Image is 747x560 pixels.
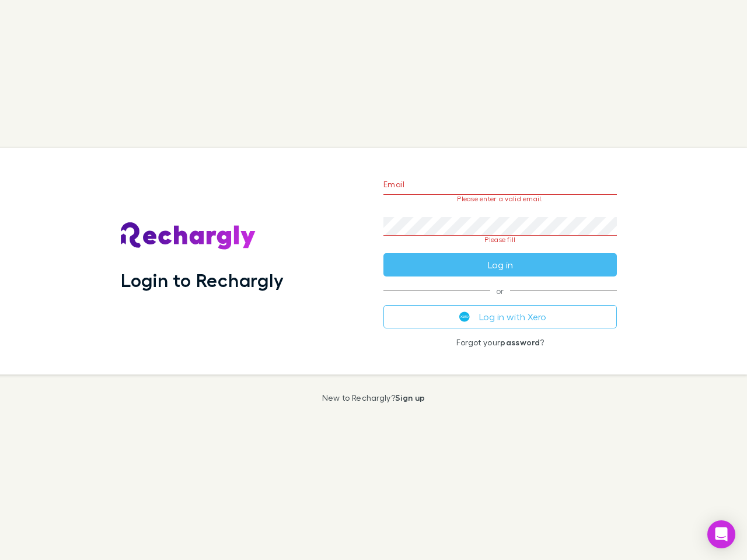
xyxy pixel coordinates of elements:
p: Please enter a valid email. [383,195,617,203]
img: Rechargly's Logo [121,222,256,250]
p: New to Rechargly? [322,393,425,402]
a: password [500,337,540,347]
a: Sign up [395,393,425,402]
h1: Login to Rechargly [121,269,284,291]
button: Log in with Xero [383,305,617,328]
p: Please fill [383,236,617,244]
img: Xero's logo [459,311,470,322]
button: Log in [383,253,617,276]
span: or [383,290,617,291]
p: Forgot your ? [383,338,617,347]
div: Open Intercom Messenger [707,520,735,548]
